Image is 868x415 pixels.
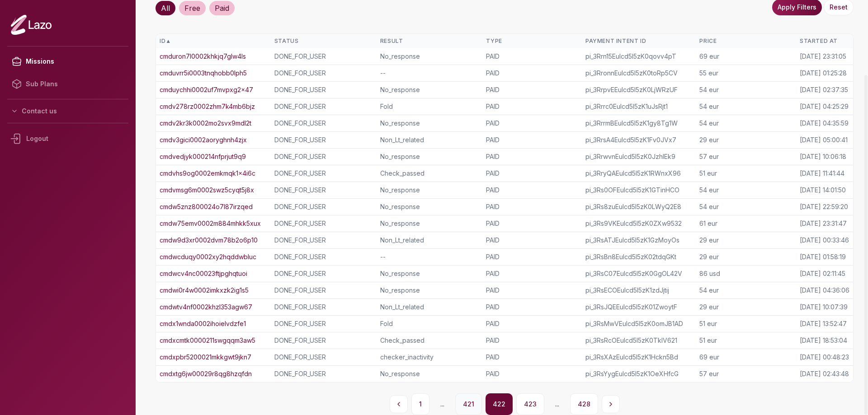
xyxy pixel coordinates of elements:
div: -- [380,252,479,261]
a: cmdv3gici0002aoryghnh4zjx [160,135,247,145]
div: [DATE] 02:43:48 [800,369,849,378]
div: [DATE] 00:48:23 [800,353,849,362]
a: cmdv278rz0002zhm7k4mb6bjz [160,102,255,111]
div: Non_Lt_related [380,236,479,245]
div: 29 eur [699,303,793,312]
a: cmdw9d3xr0002dvm78b2o6p10 [160,236,258,245]
div: DONE_FOR_USER [274,219,373,228]
div: PAID [486,269,578,278]
div: DONE_FOR_USER [274,85,373,94]
button: 428 [570,393,598,415]
div: DONE_FOR_USER [274,286,373,295]
div: DONE_FOR_USER [274,236,373,245]
a: cmdx1wnda0002ihoielvdzfe1 [160,319,246,328]
div: pi_3RsXAzEulcd5I5zK1Hckn5Bd [585,353,692,362]
div: Fold [380,319,479,328]
a: cmdvedjyk000214nfprjut9q9 [160,152,246,161]
div: [DATE] 04:36:06 [800,286,849,295]
a: cmdvhs9og0002emkmqk1x4i6c [160,169,255,178]
a: cmdw5znz800024o7l87irzqed [160,202,253,211]
div: pi_3RrpvEEulcd5I5zK0LjWRzUF [585,85,692,94]
a: cmduvrr5i0003tnqhobb0lph5 [160,69,247,78]
div: pi_3RrrmBEulcd5I5zK1gy8Tg1W [585,119,692,128]
div: DONE_FOR_USER [274,353,373,362]
div: pi_3Rs8zuEulcd5I5zK0LWyQ2E8 [585,202,692,211]
div: [DATE] 14:01:50 [800,186,846,195]
div: No_response [380,219,479,228]
div: [DATE] 10:06:18 [800,152,846,161]
div: pi_3RsBn8Eulcd5I5zK02tdqGKt [585,252,692,261]
div: 51 eur [699,169,793,178]
div: 29 eur [699,236,793,245]
div: DONE_FOR_USER [274,169,373,178]
a: cmdxtg6jw00029r8qg8hzqfdn [160,369,252,378]
div: 57 eur [699,152,793,161]
div: 54 eur [699,85,793,94]
div: DONE_FOR_USER [274,319,373,328]
div: Check_passed [380,169,479,178]
a: cmduychhi0002uf7mvpxg2x47 [160,85,253,94]
span: ... [433,396,452,412]
div: DONE_FOR_USER [274,202,373,211]
span: ... [548,396,566,412]
div: Started At [800,37,849,45]
div: [DATE] 23:31:05 [800,52,846,61]
div: All [156,1,175,15]
div: PAID [486,236,578,245]
button: 421 [455,393,482,415]
div: No_response [380,202,479,211]
div: PAID [486,119,578,128]
div: PAID [486,52,578,61]
button: Contact us [7,103,128,119]
div: PAID [486,169,578,178]
div: 29 eur [699,135,793,145]
a: cmdv2kr3k0002mo2svx9mdl2t [160,119,251,128]
div: PAID [486,85,578,94]
div: [DATE] 01:58:19 [800,252,846,261]
div: Paid [209,1,235,15]
div: [DATE] 04:25:29 [800,102,849,111]
div: 55 eur [699,69,793,78]
a: cmdwcv4nc00023ftjpghqtuoi [160,269,247,278]
div: [DATE] 23:31:47 [800,219,847,228]
div: -- [380,69,479,78]
div: pi_3RronnEulcd5I5zK0toRp5CV [585,69,692,78]
div: Logout [7,127,128,150]
a: cmdwi0r4w0002imkxzk2ig1s5 [160,286,249,295]
div: No_response [380,119,479,128]
div: 54 eur [699,119,793,128]
a: cmdwcduqy0002xy2hqddwbluc [160,252,256,261]
div: DONE_FOR_USER [274,303,373,312]
div: checker_inactivity [380,353,479,362]
div: PAID [486,252,578,261]
div: PAID [486,102,578,111]
a: cmdxpbr5200021mkkgwt9jkn7 [160,353,251,362]
div: DONE_FOR_USER [274,102,373,111]
div: No_response [380,286,479,295]
div: Non_Lt_related [380,303,479,312]
div: [DATE] 13:52:47 [800,319,847,328]
div: Result [380,37,479,45]
div: Free [179,1,206,15]
div: Price [699,37,793,45]
a: cmdw75emv0002m884mhkk5xux [160,219,261,228]
div: PAID [486,186,578,195]
div: DONE_FOR_USER [274,69,373,78]
div: 54 eur [699,202,793,211]
div: [DATE] 00:33:46 [800,236,849,245]
div: DONE_FOR_USER [274,369,373,378]
div: 57 eur [699,369,793,378]
div: PAID [486,319,578,328]
div: [DATE] 10:07:39 [800,303,848,312]
div: Non_Lt_related [380,135,479,145]
div: PAID [486,369,578,378]
div: [DATE] 11:41:44 [800,169,844,178]
div: pi_3RsRcOEulcd5I5zK0TklV621 [585,336,692,345]
a: cmdxcmtk0000211swgqqm3aw5 [160,336,255,345]
a: cmdwtv4nf0002khzl353agw67 [160,303,252,312]
div: 29 eur [699,252,793,261]
a: Sub Plans [7,73,128,95]
div: pi_3RsJQEEulcd5I5zK01ZwoytF [585,303,692,312]
div: No_response [380,186,479,195]
button: Previous page [390,395,408,413]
